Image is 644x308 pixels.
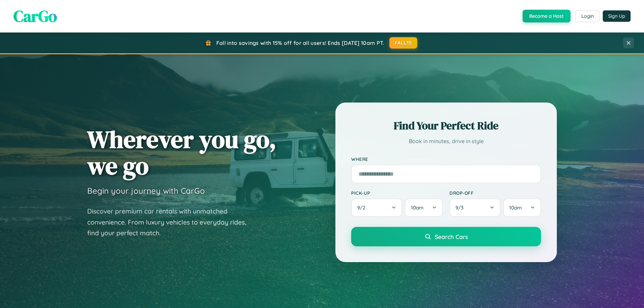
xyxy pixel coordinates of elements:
[411,204,424,211] span: 10am
[503,198,541,217] button: 10am
[389,37,418,49] button: FALL15
[405,198,443,217] button: 10am
[435,233,468,240] span: Search Cars
[351,190,443,196] label: Pick-up
[603,10,631,22] button: Sign Up
[351,118,541,133] h2: Find Your Perfect Ride
[216,40,384,46] span: Fall into savings with 15% off for all users! Ends [DATE] 10am PT.
[449,198,500,217] button: 9/3
[449,190,541,196] label: Drop-off
[509,204,522,211] span: 10am
[576,10,599,22] button: Login
[357,204,369,211] span: 9 / 2
[351,156,541,162] label: Where
[87,186,205,196] h3: Begin your journey with CarGo
[13,5,57,27] span: CarGo
[87,206,255,239] p: Discover premium car rentals with unmatched convenience. From luxury vehicles to everyday rides, ...
[351,227,541,246] button: Search Cars
[523,10,571,22] button: Become a Host
[351,198,402,217] button: 9/2
[87,126,276,179] h1: Wherever you go, we go
[351,136,541,146] p: Book in minutes, drive in style
[455,204,467,211] span: 9 / 3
